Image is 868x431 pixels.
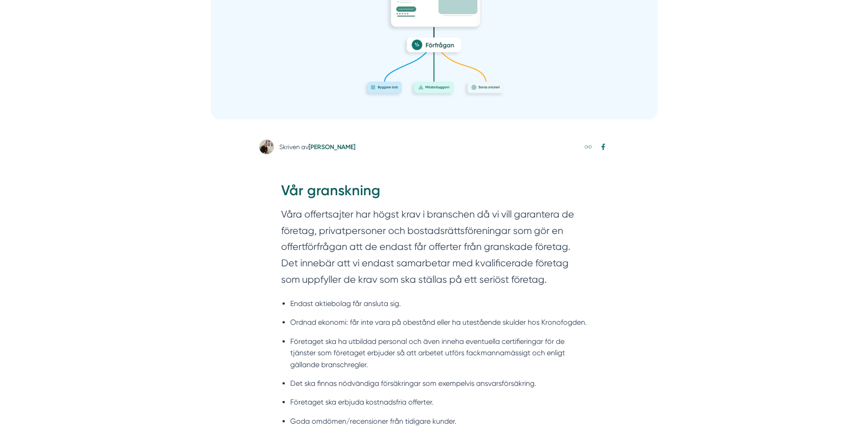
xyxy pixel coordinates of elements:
[290,415,587,427] li: Goda omdömen/recensioner från tidigare kunder.
[583,141,594,153] a: Kopiera länk
[308,143,355,151] a: [PERSON_NAME]
[259,140,274,154] img: Victor Blomberg
[290,317,587,328] li: Ordnad ekonomi: får inte vara på obestånd eller ha utestående skulder hos Kronofogden.
[598,141,609,153] a: Dela på Facebook
[290,336,587,370] li: Företaget ska ha utbildad personal och även inneha eventuella certifieringar för de tjänster som ...
[281,181,587,206] h2: Vår granskning
[600,143,607,151] svg: Facebook
[290,378,587,389] li: Det ska finnas nödvändiga försäkringar som exempelvis ansvarsförsäkring.
[281,206,587,292] section: Våra offertsajter har högst krav i branschen då vi vill garantera de företag, privatpersoner och ...
[290,396,587,408] li: Företaget ska erbjuda kostnadsfria offerter.
[290,298,587,309] li: Endast aktiebolag får ansluta sig.
[279,142,355,152] div: Skriven av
